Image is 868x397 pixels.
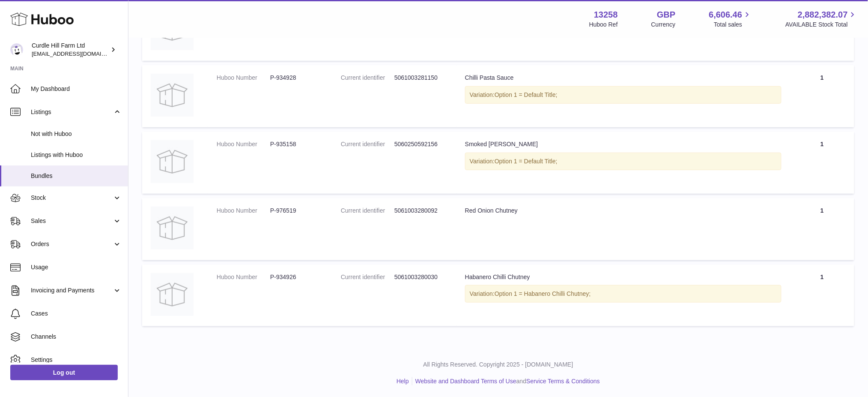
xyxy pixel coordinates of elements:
[10,43,23,56] img: internalAdmin-13258@internal.huboo.com
[415,378,516,385] a: Website and Dashboard Terms of Use
[594,9,618,21] strong: 13258
[31,263,122,271] span: Usage
[412,377,600,385] li: and
[714,21,752,29] span: Total sales
[31,194,113,202] span: Stock
[135,361,861,369] p: All Rights Reserved. Copyright 2025 - [DOMAIN_NAME]
[31,310,122,318] span: Cases
[589,21,618,29] div: Huboo Ref
[31,85,122,93] span: My Dashboard
[785,21,858,29] span: AVAILABLE Stock Total
[217,273,270,281] dt: Huboo Number
[790,198,854,260] td: 1
[465,273,781,281] div: Habanero Chilli Chutney
[465,285,781,303] div: Variation:
[31,333,122,341] span: Channels
[394,273,448,281] dd: 5061003280030
[709,9,743,21] span: 6,606.46
[10,365,118,380] a: Log out
[798,9,848,21] span: 2,882,382.07
[270,273,324,281] dd: P-934926
[526,378,600,385] a: Service Terms & Conditions
[151,207,194,250] img: Red Onion Chutney
[657,9,675,21] strong: GBP
[31,172,122,180] span: Bundles
[31,240,113,248] span: Orders
[709,9,752,29] a: 6,606.46 Total sales
[31,286,113,295] span: Invoicing and Payments
[31,151,122,159] span: Listings with Huboo
[495,290,591,297] span: Option 1 = Habanero Chilli Chutney;
[790,265,854,327] td: 1
[31,356,122,364] span: Settings
[31,130,122,138] span: Not with Huboo
[785,9,858,29] a: 2,882,382.07 AVAILABLE Stock Total
[341,273,394,281] dt: Current identifier
[151,273,194,316] img: Habanero Chilli Chutney
[651,21,676,29] div: Currency
[32,42,109,58] div: Curdle Hill Farm Ltd
[397,378,409,385] a: Help
[31,217,113,225] span: Sales
[32,50,126,57] span: [EMAIL_ADDRESS][DOMAIN_NAME]
[31,108,113,116] span: Listings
